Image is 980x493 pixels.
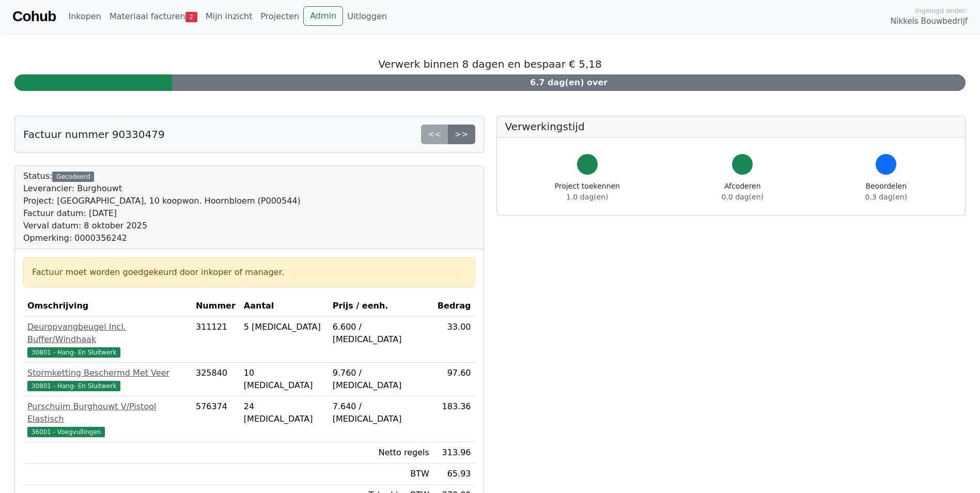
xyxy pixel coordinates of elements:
td: 325840 [192,363,240,396]
div: Project toekennen [555,181,620,203]
a: Projecten [256,6,303,27]
td: 313.96 [433,442,475,464]
div: Gecodeerd [52,172,94,182]
a: Purschuim Burghouwt V/Pistool Elastisch36001 - Voegvullingen [27,400,188,438]
td: 65.93 [433,464,475,485]
a: Mijn inzicht [201,6,257,27]
td: 33.00 [433,317,475,363]
div: Project: [GEOGRAPHIC_DATA], 10 koopwon. Hoornbloem (P000544) [23,195,301,207]
span: 0.0 dag(en) [722,193,764,201]
a: Stormketting Beschermd Met Veer30801 - Hang- En Sluitwerk [27,367,188,392]
div: 6.7 dag(en) over [172,74,966,91]
div: Status: [23,170,301,244]
a: Deuropvangbeugel Incl. Buffer/Windhaak30801 - Hang- En Sluitwerk [27,321,188,358]
div: Beoordelen [865,181,907,203]
span: 30801 - Hang- En Sluitwerk [27,381,120,391]
div: 7.640 / [MEDICAL_DATA] [333,400,429,425]
div: 24 [MEDICAL_DATA] [244,400,324,425]
span: Ingelogd onder: [915,6,968,16]
a: Inkopen [64,6,105,27]
div: Purschuim Burghouwt V/Pistool Elastisch [27,400,188,425]
div: 6.600 / [MEDICAL_DATA] [333,321,429,346]
td: 311121 [192,317,240,363]
h5: Factuur nummer 90330479 [23,128,165,141]
div: Afcoderen [722,181,764,203]
div: 5 [MEDICAL_DATA] [244,321,324,333]
div: Factuur datum: [DATE] [23,207,301,220]
th: Nummer [192,296,240,317]
div: Deuropvangbeugel Incl. Buffer/Windhaak [27,321,188,346]
div: Stormketting Beschermd Met Veer [27,367,188,379]
div: Opmerking: 0000356242 [23,232,301,244]
h5: Verwerk binnen 8 dagen en bespaar € 5,18 [14,58,966,70]
a: Admin [303,6,343,26]
div: 9.760 / [MEDICAL_DATA] [333,367,429,392]
th: Bedrag [433,296,475,317]
a: Cohub [12,4,56,29]
h5: Verwerkingstijd [505,120,957,133]
td: Netto regels [329,442,433,464]
span: 36001 - Voegvullingen [27,427,105,437]
a: >> [448,125,475,144]
span: 1.0 dag(en) [566,193,608,201]
span: Nikkels Bouwbedrijf [891,16,968,27]
a: Materiaal facturen2 [105,6,201,27]
th: Prijs / eenh. [329,296,433,317]
td: 576374 [192,396,240,442]
span: 2 [185,12,197,22]
div: Factuur moet worden goedgekeurd door inkoper of manager. [32,266,466,279]
div: Verval datum: 8 oktober 2025 [23,220,301,232]
td: 183.36 [433,396,475,442]
span: 0.3 dag(en) [865,193,907,201]
th: Omschrijving [23,296,192,317]
span: 30801 - Hang- En Sluitwerk [27,347,120,358]
td: BTW [329,464,433,485]
td: 97.60 [433,363,475,396]
div: Leverancier: Burghouwt [23,182,301,195]
th: Aantal [240,296,329,317]
a: Uitloggen [343,6,391,27]
div: 10 [MEDICAL_DATA] [244,367,324,392]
